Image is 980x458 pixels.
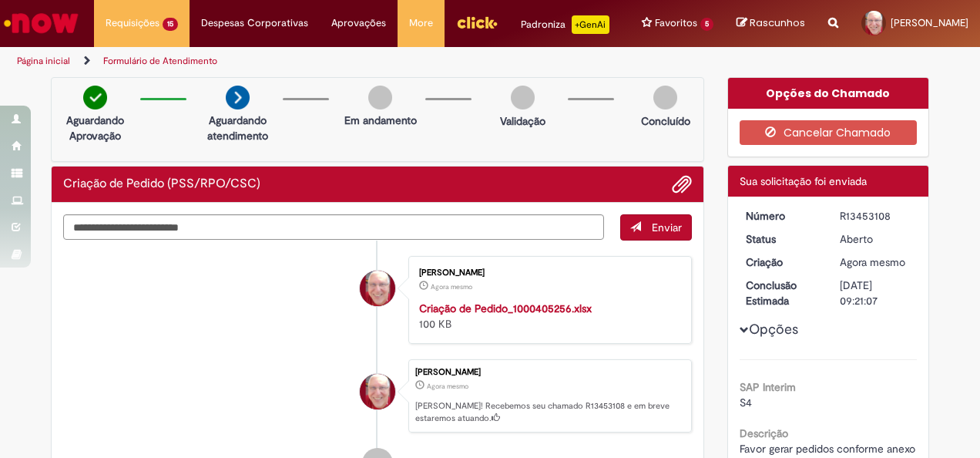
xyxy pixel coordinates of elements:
p: Aguardando atendimento [200,113,275,143]
li: Fernando Cesar Ferreira [63,359,692,433]
img: arrow-next.png [226,86,250,109]
textarea: Digite sua mensagem aqui... [63,214,604,240]
p: [PERSON_NAME]! Recebemos seu chamado R13453108 e em breve estaremos atuando. [415,400,683,424]
button: Adicionar anexos [672,174,692,194]
span: Favor gerar pedidos conforme anexo [740,442,915,456]
p: Em andamento [344,113,417,128]
dt: Número [734,208,829,224]
time: 27/08/2025 15:21:00 [431,282,472,291]
div: 100 KB [419,301,676,332]
div: Fernando Cesar Ferreira [360,271,395,306]
span: Agora mesmo [427,382,468,391]
div: 27/08/2025 15:21:04 [840,254,911,270]
div: Fernando Cesar Ferreira [360,374,395,409]
ul: Trilhas de página [12,47,642,76]
p: +GenAi [572,15,609,34]
img: ServiceNow [2,8,81,39]
a: Formulário de Atendimento [103,55,217,67]
a: Rascunhos [737,16,805,31]
h2: Criação de Pedido (PSS/RPO/CSC) Histórico de tíquete [63,177,260,191]
b: SAP Interim [740,380,796,394]
div: [PERSON_NAME] [419,268,676,278]
span: Sua solicitação foi enviada [740,174,867,188]
div: Opções do Chamado [728,78,929,109]
span: Despesas Corporativas [201,15,308,31]
dt: Conclusão Estimada [734,278,829,308]
a: Página inicial [17,55,70,67]
p: Validação [500,113,545,129]
span: Favoritos [655,15,697,31]
div: [DATE] 09:21:07 [840,278,911,308]
span: Requisições [106,15,159,31]
img: click_logo_yellow_360x200.png [456,11,498,34]
span: 5 [700,18,713,31]
span: Agora mesmo [431,282,472,291]
img: img-circle-grey.png [368,86,392,109]
span: More [409,15,433,31]
div: [PERSON_NAME] [415,368,683,377]
button: Cancelar Chamado [740,120,918,145]
div: Aberto [840,231,911,247]
time: 27/08/2025 15:21:04 [427,382,468,391]
span: 15 [163,18,178,31]
div: R13453108 [840,208,911,224]
dt: Criação [734,254,829,270]
span: S4 [740,396,752,409]
dt: Status [734,231,829,247]
a: Criação de Pedido_1000405256.xlsx [419,301,592,315]
span: Agora mesmo [840,255,905,269]
span: Aprovações [331,15,386,31]
img: img-circle-grey.png [653,86,677,109]
button: Enviar [620,214,692,241]
img: img-circle-grey.png [511,86,535,109]
b: Descrição [740,426,788,440]
div: Padroniza [521,15,609,34]
span: Rascunhos [750,15,805,30]
span: [PERSON_NAME] [891,16,968,29]
span: Enviar [652,221,682,234]
p: Concluído [641,113,690,129]
p: Aguardando Aprovação [58,113,133,143]
img: check-circle-green.png [83,86,107,109]
time: 27/08/2025 15:21:04 [840,255,905,269]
